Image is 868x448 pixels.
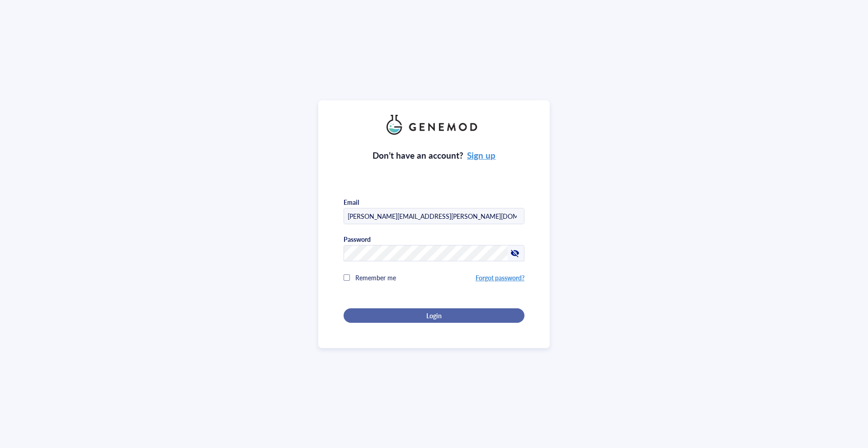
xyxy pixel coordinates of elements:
[344,235,371,243] div: Password
[344,198,359,206] div: Email
[467,149,495,161] a: Sign up
[476,273,524,282] a: Forgot password?
[373,149,496,162] div: Don’t have an account?
[355,273,396,282] span: Remember me
[426,311,442,320] span: Login
[344,308,524,323] button: Login
[387,115,481,135] img: genemod_logo_light-BcqUzbGq.png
